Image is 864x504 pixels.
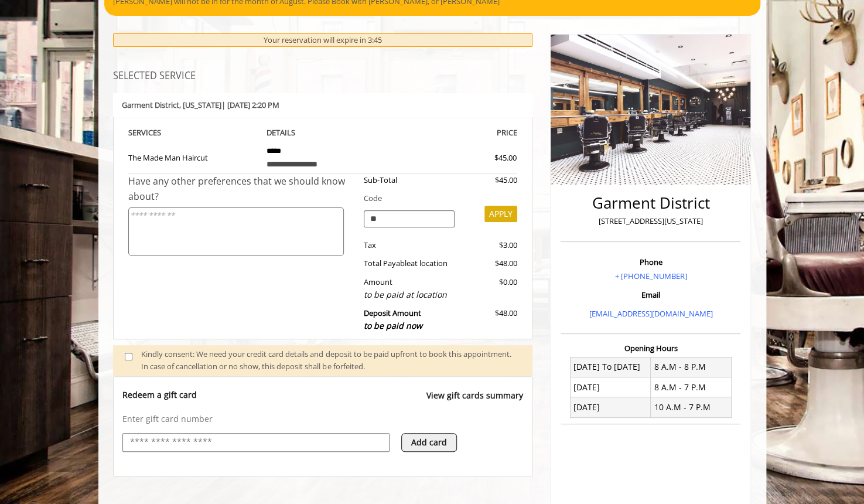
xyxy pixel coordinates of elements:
h2: Garment District [564,195,737,212]
b: Garment District | [DATE] 2:20 PM [122,100,279,110]
th: DETAILS [258,126,388,139]
div: $45.00 [463,174,517,186]
a: [EMAIL_ADDRESS][DOMAIN_NAME] [589,308,712,319]
td: 10 A.M - 7 P.M [651,397,732,417]
p: Enter gift card number [122,413,524,425]
td: [DATE] [570,377,651,397]
a: + [PHONE_NUMBER] [614,271,687,281]
td: 8 A.M - 8 P.M [651,357,732,377]
div: $48.00 [463,257,517,270]
td: [DATE] To [DATE] [570,357,651,377]
div: Amount [355,276,463,301]
th: SERVICE [128,126,258,139]
p: [STREET_ADDRESS][US_STATE] [564,215,737,227]
div: Code [355,192,517,205]
h3: Email [564,291,737,299]
div: Sub-Total [355,174,463,186]
span: at location [411,258,448,268]
span: , [US_STATE] [179,100,221,110]
td: The Made Man Haircut [128,139,258,174]
th: PRICE [388,126,518,139]
span: S [157,127,161,138]
div: Kindly consent: We need your credit card details and deposit to be paid upfront to book this appo... [141,348,521,373]
a: View gift cards summary [426,389,523,413]
div: $48.00 [463,307,517,332]
div: Tax [355,239,463,251]
div: $0.00 [463,276,517,301]
h3: SELECTED SERVICE [113,71,533,81]
div: Total Payable [355,257,463,270]
span: to be paid now [364,320,422,331]
button: APPLY [484,206,517,222]
p: Redeem a gift card [122,389,197,401]
div: to be paid at location [364,288,455,301]
td: [DATE] [570,397,651,417]
b: Deposit Amount [364,308,422,331]
div: $3.00 [463,239,517,251]
td: 8 A.M - 7 P.M [651,377,732,397]
div: Your reservation will expire in 3:45 [113,33,533,47]
button: Add card [401,433,457,452]
div: Have any other preferences that we should know about? [128,174,356,204]
div: $45.00 [452,152,517,164]
h3: Opening Hours [561,344,740,352]
h3: Phone [564,258,737,266]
